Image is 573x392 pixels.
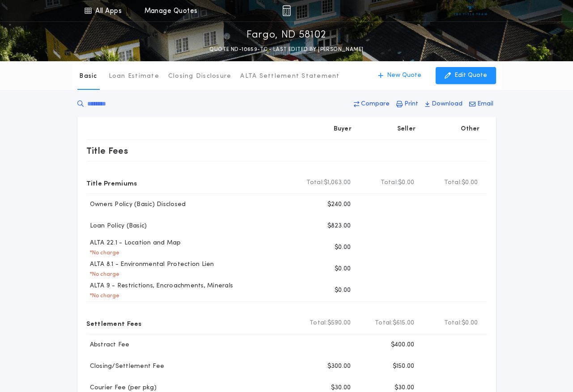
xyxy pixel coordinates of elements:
b: Total: [306,178,324,187]
p: ALTA 9 - Restrictions, Encroachments, Minerals [86,282,233,291]
button: New Quote [369,67,430,84]
p: ALTA 8.1 - Environmental Protection Lien [86,260,214,269]
button: Edit Quote [436,67,496,84]
img: vs-icon [454,6,487,15]
p: ALTA Settlement Statement [240,72,340,81]
img: img [282,5,291,16]
p: $150.00 [393,362,415,371]
p: Email [477,100,493,109]
p: Owners Policy (Basic) Disclosed [86,200,186,209]
p: $0.00 [335,286,351,295]
p: * No charge [86,271,120,278]
p: QUOTE ND-10659-TC - LAST EDITED BY [PERSON_NAME] [209,45,363,54]
button: Download [422,96,465,112]
span: $0.00 [462,319,478,328]
span: $590.00 [327,319,351,328]
span: $615.00 [393,319,415,328]
button: Email [467,96,496,112]
p: Fargo, ND 58102 [246,28,327,42]
p: Compare [361,100,390,109]
button: Compare [351,96,392,112]
b: Total: [444,319,462,328]
p: $400.00 [391,341,415,350]
p: Title Fees [86,143,128,158]
p: New Quote [387,71,421,80]
p: $0.00 [335,243,351,252]
p: * No charge [86,249,120,257]
p: $0.00 [335,265,351,274]
span: $0.00 [462,178,478,187]
p: Other [461,125,480,134]
p: Basic [79,72,97,81]
button: Print [394,96,421,112]
p: Loan Policy (Basic) [86,222,147,231]
p: $823.00 [327,222,351,231]
p: Download [432,100,463,109]
b: Total: [381,178,399,187]
b: Total: [310,319,327,328]
p: Title Premiums [86,176,137,190]
p: Abstract Fee [86,341,130,350]
p: Settlement Fees [86,316,142,330]
p: Loan Estimate [109,72,159,81]
p: Closing/Settlement Fee [86,362,165,371]
b: Total: [375,319,393,328]
p: Edit Quote [454,71,487,80]
span: $0.00 [398,178,414,187]
p: ALTA 22.1 - Location and Map [86,239,181,248]
p: $300.00 [327,362,351,371]
p: Print [404,100,418,109]
b: Total: [444,178,462,187]
p: Closing Disclosure [168,72,232,81]
p: Buyer [334,125,352,134]
span: $1,063.00 [324,178,351,187]
p: Seller [397,125,416,134]
p: * No charge [86,292,120,299]
p: $240.00 [327,200,351,209]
